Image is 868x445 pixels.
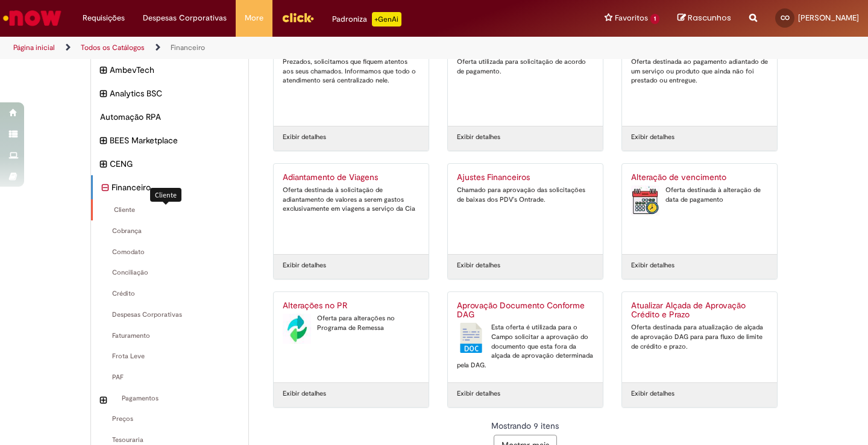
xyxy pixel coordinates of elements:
a: Adiantamento de Viagens Oferta destinada à solicitação de adiantamento de valores a serem gastos ... [274,164,429,254]
ul: Trilhas de página [9,37,570,59]
p: +GenAi [372,12,401,26]
a: Alteração de vencimento Alteração de vencimento Oferta destinada à alteração de data de pagamento [622,164,777,254]
span: Despesas Corporativas [143,12,227,24]
div: Oferta destinada à solicitação de adiantamento de valores a serem gastos exclusivamente em viagen... [283,185,420,214]
span: Conciliação [100,268,239,278]
span: Financeiro [112,181,239,193]
span: Rascunhos [688,12,731,23]
div: Oferta para alterações no Programa de Remessa [283,314,420,332]
span: More [245,12,263,24]
div: Conciliação [91,262,248,284]
a: Exibir detalhes [283,261,326,270]
i: expandir categoria AmbevTech [100,64,107,77]
span: Cobrança [100,226,239,236]
a: Acordo Pagamento FGTS Oferta utilizada para solicitação de acordo de pagamento. [448,36,603,126]
h2: Alterações no PR [283,301,420,311]
a: Adiantamento a fornecedor Oferta destinada ao pagamento adiantado de um serviço ou produto que ai... [622,36,777,126]
div: PAF [91,367,248,388]
div: Oferta destinada à alteração de data de pagamento [631,185,768,204]
div: Cobrança [91,220,248,242]
div: expandir categoria Pagamentos Pagamentos [91,388,248,409]
a: Alterações no PR Alterações no PR Oferta para alterações no Programa de Remessa [274,292,429,382]
img: ServiceNow [1,6,63,30]
span: Pagamentos [110,394,239,403]
div: expandir categoria AmbevTech AmbevTech [91,58,248,82]
div: Oferta destinada para atualização de alçada de aprovação DAG para para fluxo de limite de crédito... [631,323,768,351]
span: Faturamento [100,331,239,341]
span: Analytics BSC [110,87,239,99]
img: Alterações no PR [283,314,311,344]
div: Oferta utilizada para solicitação de acordo de pagamento. [457,57,594,76]
a: Aprovação Documento Conforme DAG Aprovação Documento Conforme DAG Esta oferta é utilizada para o ... [448,292,603,382]
a: Exibir detalhes [457,132,500,142]
img: Alteração de vencimento [631,185,659,216]
h2: Aprovação Documento Conforme DAG [457,301,594,320]
div: Frota Leve [91,346,248,367]
span: CO [781,14,790,22]
div: Cliente [150,188,181,202]
a: Exibir detalhes [631,261,675,270]
div: Esta oferta é utilizada para o Campo solicitar a aprovação do documento que esta fora da alçada d... [457,323,594,370]
i: expandir categoria Pagamentos [100,394,107,407]
span: AmbevTech [110,64,239,76]
a: Ajustes Financeiros Chamado para aprovação das solicitações de baixas dos PDV's Ontrade. [448,164,603,254]
div: Oferta destinada ao pagamento adiantado de um serviço ou produto que ainda não foi prestado ou en... [631,57,768,86]
a: Criação de acessos bancários Prezados, solicitamos que fiquem atentos aos seus chamados. Informam... [274,36,429,126]
a: Atualizar Alçada de Aprovação Crédito e Prazo Oferta destinada para atualização de alçada de apro... [622,292,777,382]
div: expandir categoria Analytics BSC Analytics BSC [91,81,248,105]
div: Mostrando 9 itens [273,420,778,432]
a: Exibir detalhes [631,132,675,142]
span: Cliente [102,205,239,215]
a: Exibir detalhes [457,389,500,399]
a: Financeiro [171,43,205,52]
span: Comodato [100,247,239,257]
span: 1 [650,14,659,24]
h2: Ajustes Financeiros [457,173,594,182]
a: Todos os Catálogos [81,43,145,52]
span: Automação RPA [100,111,239,123]
a: Exibir detalhes [631,389,675,399]
div: Chamado para aprovação das solicitações de baixas dos PDV's Ontrade. [457,185,594,204]
img: click_logo_yellow_360x200.png [281,8,314,26]
img: Aprovação Documento Conforme DAG [457,323,485,353]
h2: Alteração de vencimento [631,173,768,182]
h2: Atualizar Alçada de Aprovação Crédito e Prazo [631,301,768,320]
a: Exibir detalhes [283,389,326,399]
div: Padroniza [332,12,401,26]
a: Exibir detalhes [457,261,500,270]
div: Faturamento [91,325,248,347]
i: expandir categoria CENG [100,158,107,171]
span: [PERSON_NAME] [798,13,859,23]
span: Favoritos [615,12,648,24]
div: Prezados, solicitamos que fiquem atentos aos seus chamados. Informamos que todo o atendimento ser... [283,57,420,86]
div: Comodato [91,241,248,263]
a: Página inicial [13,43,55,52]
div: Despesas Corporativas [91,304,248,326]
div: Crédito [91,283,248,305]
span: Tesouraria [100,435,239,445]
span: Despesas Corporativas [100,310,239,320]
h2: Adiantamento de Viagens [283,173,420,182]
i: expandir categoria BEES Marketplace [100,134,107,148]
div: Automação RPA [91,105,248,129]
span: Requisições [83,12,125,24]
div: Cliente [91,199,248,221]
span: CENG [110,158,239,170]
div: expandir categoria CENG CENG [91,152,248,176]
i: expandir categoria Analytics BSC [100,87,107,101]
span: Preços [100,414,239,424]
span: Frota Leve [100,352,239,361]
span: Crédito [100,289,239,299]
i: recolher categoria Financeiro [102,181,108,194]
div: Preços [91,408,248,430]
div: expandir categoria BEES Marketplace BEES Marketplace [91,128,248,152]
span: PAF [100,373,239,382]
a: Rascunhos [678,13,731,24]
span: BEES Marketplace [110,134,239,146]
a: Exibir detalhes [283,132,326,142]
div: recolher categoria Financeiro Financeiro [91,175,248,199]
